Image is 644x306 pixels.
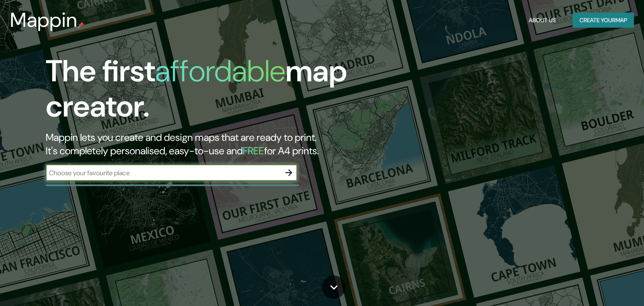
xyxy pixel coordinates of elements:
[46,131,368,158] h2: Mappin lets you create and design maps that are ready to print. It's completely personalised, eas...
[525,13,559,28] button: About Us
[78,22,84,29] img: mappin-pin
[155,52,286,91] h1: affordable
[46,168,280,178] input: Choose your favourite place
[10,8,78,32] h3: Mappin
[46,54,368,131] h1: The first map creator.
[243,144,264,157] h5: FREE
[573,13,634,28] button: Create yourmap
